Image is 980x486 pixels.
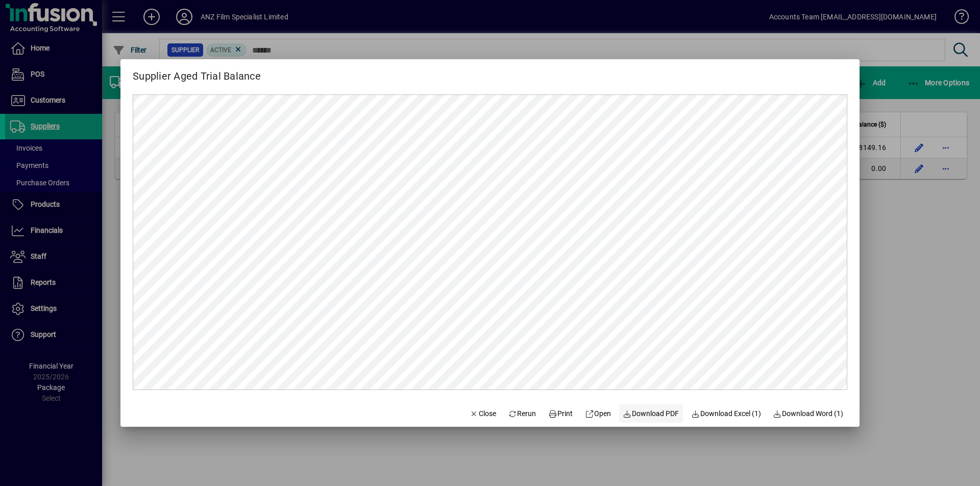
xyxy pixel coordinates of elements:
[619,404,683,423] a: Download PDF
[773,408,844,419] span: Download Word (1)
[623,408,679,419] span: Download PDF
[470,408,496,419] span: Close
[548,408,573,419] span: Print
[120,59,273,84] h2: Supplier Aged Trial Balance
[581,404,615,423] a: Open
[691,408,761,419] span: Download Excel (1)
[687,404,765,423] button: Download Excel (1)
[544,404,577,423] button: Print
[769,404,848,423] button: Download Word (1)
[508,408,536,419] span: Rerun
[465,404,500,423] button: Close
[585,408,611,419] span: Open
